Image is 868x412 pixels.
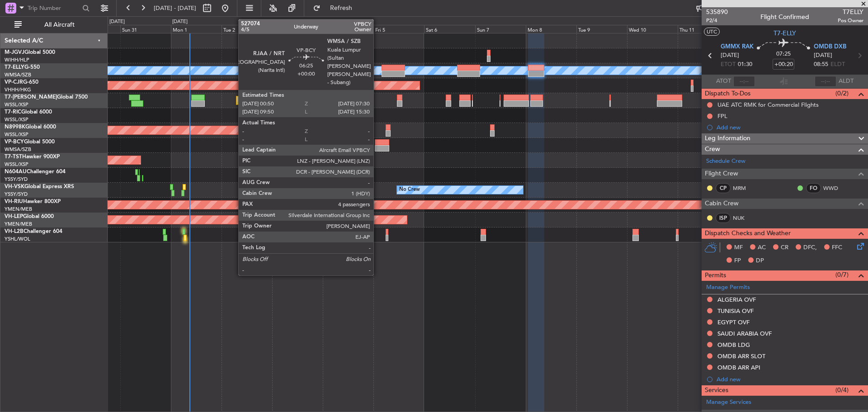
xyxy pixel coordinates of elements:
[760,12,809,22] div: Flight Confirmed
[839,77,854,86] span: ALDT
[706,157,745,166] a: Schedule Crew
[5,124,25,130] span: N8998K
[5,139,24,145] span: VP-BCY
[706,17,728,24] span: P2/4
[738,60,752,69] span: 01:30
[705,144,720,155] span: Crew
[5,116,28,123] a: WSSL/XSP
[814,51,832,60] span: [DATE]
[5,206,32,213] a: YMEN/MEB
[28,1,80,15] input: Trip Number
[721,51,739,60] span: [DATE]
[704,28,720,36] button: UTC
[776,50,791,59] span: 07:25
[835,385,849,395] span: (0/4)
[5,214,23,219] span: VH-LEP
[5,184,24,189] span: VH-VSK
[5,124,56,130] a: N8998KGlobal 6000
[399,183,420,197] div: No Crew
[5,221,32,227] a: YMEN/MEB
[309,1,363,15] button: Refresh
[774,28,796,38] span: T7-ELLY
[5,131,28,138] a: WSSL/XSP
[806,183,821,193] div: FO
[758,243,766,252] span: AC
[24,22,95,28] span: All Aircraft
[5,86,31,93] a: VHHH/HKG
[835,270,849,279] span: (0/7)
[576,25,627,33] div: Tue 9
[717,112,727,120] div: FPL
[716,213,731,223] div: ISP
[781,243,788,252] span: CR
[705,133,750,144] span: Leg Information
[835,89,849,98] span: (0/2)
[5,57,29,63] a: WIHH/HLP
[717,307,754,315] div: TUNISIA OVF
[322,5,360,11] span: Refresh
[5,176,28,183] a: YSSY/SYD
[526,25,576,33] div: Mon 8
[154,4,196,12] span: [DATE] - [DATE]
[5,184,74,189] a: VH-VSKGlobal Express XRS
[705,385,728,396] span: Services
[830,60,845,69] span: ELDT
[627,25,678,33] div: Wed 10
[5,50,24,55] span: M-JGVJ
[838,17,863,24] span: Pos Owner
[734,256,741,265] span: FP
[10,18,98,32] button: All Aircraft
[5,236,30,242] a: YSHL/WOL
[717,296,756,303] div: ALGERIA OVF
[424,25,475,33] div: Sat 6
[120,25,171,33] div: Sun 31
[733,76,755,87] input: --:--
[716,183,731,193] div: CP
[705,89,750,99] span: Dispatch To-Dos
[5,199,23,204] span: VH-RIU
[706,7,728,17] span: 535890
[721,60,736,69] span: ETOT
[721,43,754,52] span: GMMX RAK
[756,256,764,265] span: DP
[823,184,844,192] a: WWD
[5,154,60,160] a: T7-TSTHawker 900XP
[733,184,753,192] a: MRM
[5,169,66,175] a: N604AUChallenger 604
[5,146,31,153] a: WMSA/SZB
[5,169,27,175] span: N604AU
[5,50,55,55] a: M-JGVJGlobal 5000
[5,95,88,100] a: T7-[PERSON_NAME]Global 7500
[832,243,842,252] span: FFC
[705,169,738,179] span: Flight Crew
[717,318,750,326] div: EGYPT OVF
[109,18,125,26] div: [DATE]
[5,80,23,85] span: VP-CJR
[5,191,28,198] a: YSSY/SYD
[5,154,22,160] span: T7-TST
[717,123,863,131] div: Add new
[717,364,760,371] div: OMDB ARR API
[705,199,739,209] span: Cabin Crew
[5,161,28,168] a: WSSL/XSP
[733,214,753,222] a: NUK
[5,95,57,100] span: T7-[PERSON_NAME]
[814,43,846,52] span: OMDB DXB
[5,109,21,115] span: T7-RIC
[814,60,828,69] span: 08:55
[272,25,323,33] div: Wed 3
[734,243,743,252] span: MF
[373,25,424,33] div: Fri 5
[5,80,38,85] a: VP-CJRG-650
[717,330,772,337] div: SAUDI ARABIA OVF
[5,101,28,108] a: WSSL/XSP
[717,352,765,360] div: OMDB ARR SLOT
[838,7,863,17] span: T7ELLY
[705,270,726,281] span: Permits
[5,65,24,70] span: T7-ELLY
[706,398,751,407] a: Manage Services
[171,25,222,33] div: Mon 1
[5,229,62,234] a: VH-L2BChallenger 604
[717,341,750,349] div: OMDB LDG
[5,139,55,145] a: VP-BCYGlobal 5000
